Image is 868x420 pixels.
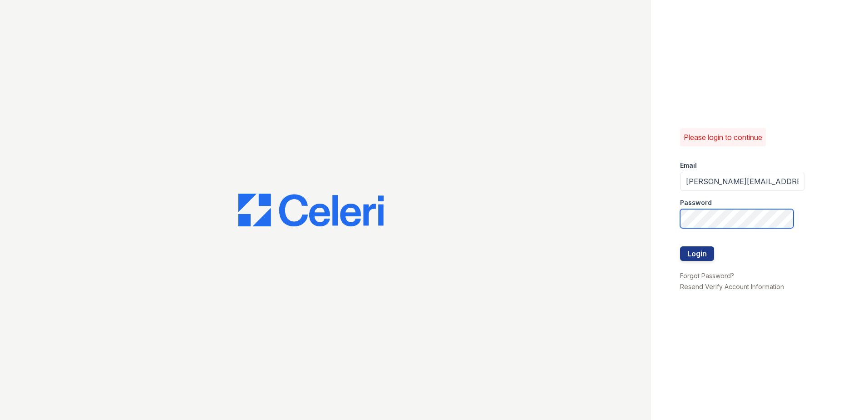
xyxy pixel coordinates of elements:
img: CE_Logo_Blue-a8612792a0a2168367f1c8372b55b34899dd931a85d93a1a3d3e32e68fde9ad4.png [238,194,384,226]
label: Password [680,198,712,207]
label: Email [680,161,697,170]
p: Please login to continue [684,132,762,143]
a: Resend Verify Account Information [680,283,784,290]
a: Forgot Password? [680,272,734,280]
button: Login [680,246,714,261]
